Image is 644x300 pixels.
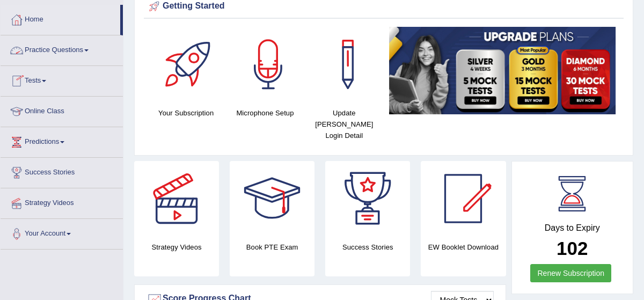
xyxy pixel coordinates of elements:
[1,127,123,154] a: Predictions
[1,35,123,62] a: Practice Questions
[530,264,611,282] a: Renew Subscription
[1,97,123,123] a: Online Class
[231,107,299,119] h4: Microphone Setup
[134,242,219,253] h4: Strategy Videos
[152,107,220,119] h4: Your Subscription
[524,223,621,233] h4: Days to Expiry
[230,242,314,253] h4: Book PTE Exam
[557,238,588,259] b: 102
[310,107,378,141] h4: Update [PERSON_NAME] Login Detail
[325,242,410,253] h4: Success Stories
[1,219,123,246] a: Your Account
[1,188,123,215] a: Strategy Videos
[389,27,616,114] img: small5.jpg
[421,242,506,253] h4: EW Booklet Download
[1,158,123,185] a: Success Stories
[1,5,120,32] a: Home
[1,66,123,93] a: Tests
